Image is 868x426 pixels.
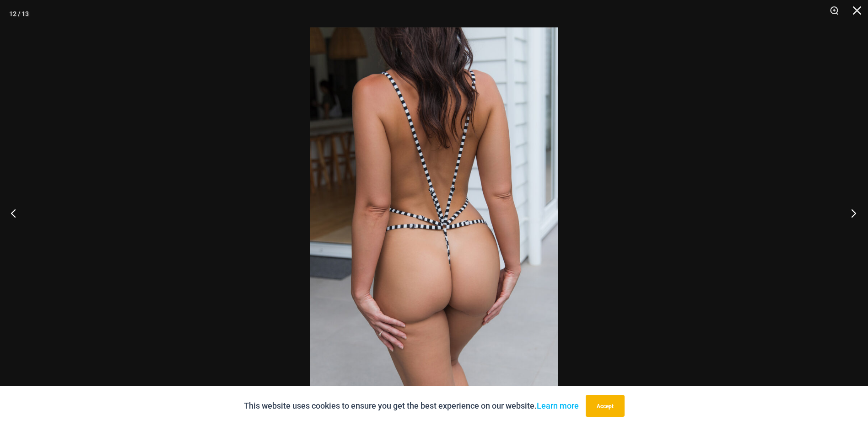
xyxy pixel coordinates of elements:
div: 12 / 13 [9,7,29,21]
p: This website uses cookies to ensure you get the best experience on our website. [244,399,579,413]
button: Next [834,190,868,236]
a: Learn more [537,401,579,410]
button: Accept [586,395,625,417]
img: Inferno Mesh Black White 8561 One Piece 04 [310,27,558,399]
